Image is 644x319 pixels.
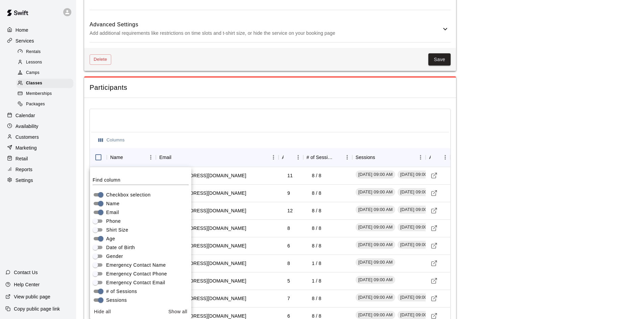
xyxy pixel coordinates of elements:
[106,279,165,286] span: Emergency Contact Email
[429,223,439,233] a: Visit customer profile
[428,53,451,66] button: Save
[90,16,451,42] div: Advanced SettingsAdd additional requirements like restrictions on time slots and t-shirt size, or...
[426,148,450,167] div: Actions
[5,154,71,164] a: Retail
[16,99,76,110] a: Packages
[303,148,352,167] div: # of Sessions
[16,37,34,44] p: Services
[146,152,156,162] button: Menu
[356,259,396,266] span: [DATE] 09:00 AM
[429,241,439,251] a: Visit customer profile
[356,148,375,167] div: Sessions
[429,276,439,286] a: Visit customer profile
[106,270,167,277] span: Emergency Contact Phone
[307,148,333,167] div: # of Sessions
[268,152,279,162] button: Menu
[282,184,295,202] td: 9
[356,207,396,213] span: [DATE] 09:00 AM
[279,148,303,167] div: Age
[5,121,71,131] a: Availability
[159,202,252,220] td: [EMAIL_ADDRESS][DOMAIN_NAME]
[307,272,327,290] td: 1 / 8
[5,110,71,121] div: Calendar
[342,152,352,162] button: Menu
[16,57,76,68] a: Lessons
[356,224,396,231] span: [DATE] 09:00 AM
[284,153,293,162] button: Sort
[431,153,440,162] button: Sort
[356,277,396,283] span: [DATE] 09:00 AM
[26,49,41,55] span: Rentals
[159,148,171,167] div: Email
[429,258,439,268] a: Visit customer profile
[106,253,123,260] span: Gender
[375,153,385,162] button: Sort
[16,123,39,130] p: Availability
[16,47,76,57] a: Rentals
[106,218,121,225] span: Phone
[415,152,426,162] button: Menu
[5,175,71,185] a: Settings
[156,148,279,167] div: Email
[5,25,71,35] a: Home
[16,47,73,57] div: Rentals
[429,188,439,198] a: Visit customer profile
[5,36,71,46] div: Services
[159,290,252,308] td: [EMAIL_ADDRESS][DOMAIN_NAME]
[5,132,71,142] a: Customers
[429,148,431,167] div: Actions
[16,68,73,78] div: Camps
[398,294,437,301] span: [DATE] 09:00 AM
[106,235,115,242] span: Age
[440,152,450,162] button: Menu
[106,209,119,216] span: Email
[16,112,35,119] p: Calendar
[293,152,303,162] button: Menu
[398,171,437,178] span: [DATE] 09:00 AM
[356,312,396,318] span: [DATE] 09:00 AM
[16,89,76,99] a: Memberships
[90,54,111,65] button: Delete
[307,237,327,255] td: 8 / 8
[91,305,114,318] button: Hide all
[106,288,137,295] span: # of Sessions
[16,79,73,88] div: Classes
[282,272,295,290] td: 5
[282,202,298,220] td: 12
[159,219,252,237] td: [EMAIL_ADDRESS][DOMAIN_NAME]
[5,143,71,153] a: Marketing
[307,219,327,237] td: 8 / 8
[159,272,252,290] td: [EMAIL_ADDRESS][DOMAIN_NAME]
[5,164,71,175] div: Reports
[110,148,123,167] div: Name
[429,170,439,181] a: Visit customer profile
[90,20,441,29] h6: Advanced Settings
[26,59,42,66] span: Lessons
[398,189,437,195] span: [DATE] 09:00 AM
[282,237,295,255] td: 6
[14,293,50,300] p: View public page
[107,148,156,167] div: Name
[106,191,150,198] span: Checkbox selection
[16,89,73,99] div: Memberships
[398,242,437,248] span: [DATE] 09:00 AM
[159,255,252,272] td: [EMAIL_ADDRESS][DOMAIN_NAME]
[352,148,426,167] div: Sessions
[26,70,40,76] span: Camps
[356,171,396,178] span: [DATE] 09:00 AM
[16,144,37,151] p: Marketing
[282,255,295,272] td: 8
[398,224,437,231] span: [DATE] 09:00 AM
[171,153,181,162] button: Sort
[429,293,439,303] a: Visit customer profile
[16,27,28,33] p: Home
[16,100,73,109] div: Packages
[16,78,76,89] a: Classes
[16,58,73,67] div: Lessons
[106,244,135,251] span: Date of Birth
[356,294,396,301] span: [DATE] 09:00 AM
